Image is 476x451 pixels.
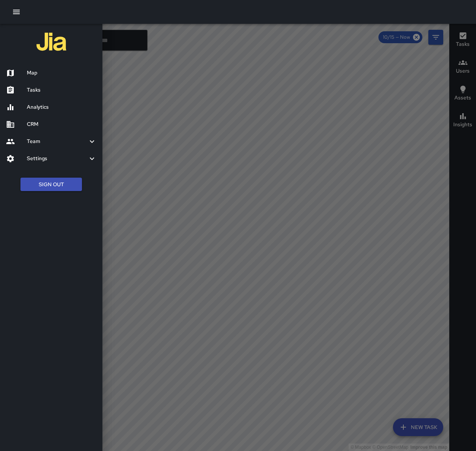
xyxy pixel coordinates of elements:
h6: Map [27,69,96,77]
img: jia-logo [37,27,66,57]
h6: Settings [27,155,88,163]
h6: Team [27,137,88,146]
h6: Analytics [27,103,96,111]
h6: CRM [27,120,96,128]
button: Sign Out [20,178,82,191]
h6: Tasks [27,86,96,94]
